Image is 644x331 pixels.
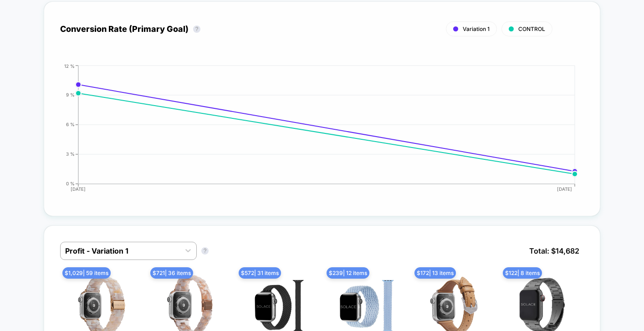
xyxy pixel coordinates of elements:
[71,186,86,192] tspan: [DATE]
[201,247,209,255] button: ?
[414,267,456,279] span: $ 172 | 13 items
[66,122,75,127] tspan: 6 %
[518,25,545,32] span: CONTROL
[463,25,490,32] span: Variation 1
[525,242,584,260] span: Total: $ 14,682
[66,181,75,186] tspan: 0 %
[239,267,281,279] span: $ 572 | 31 items
[66,151,75,157] tspan: 3 %
[66,92,75,97] tspan: 9 %
[150,267,193,279] span: $ 721 | 36 items
[64,63,75,68] tspan: 12 %
[327,267,369,279] span: $ 239 | 12 items
[503,267,542,279] span: $ 122 | 8 items
[193,25,200,33] button: ?
[51,63,575,200] div: CONVERSION_RATE
[62,267,111,279] span: $ 1,029 | 59 items
[557,186,572,192] tspan: [DATE]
